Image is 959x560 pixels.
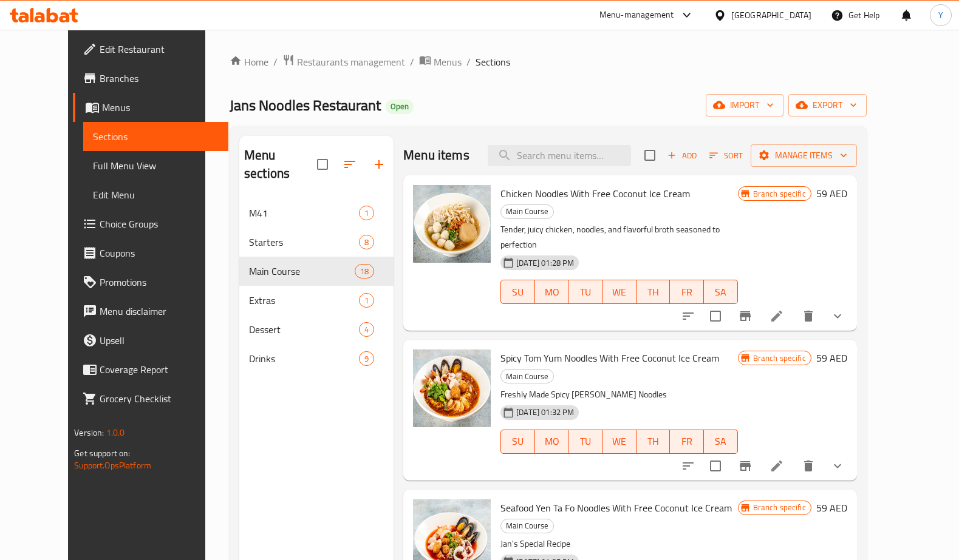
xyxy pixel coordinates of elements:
span: Edit Restaurant [100,42,219,56]
span: Branch specific [748,353,811,364]
nav: Menu sections [239,194,394,378]
button: export [788,94,867,116]
div: Starters8 [239,228,394,257]
span: 8 [360,237,374,248]
div: Starters [249,235,359,249]
button: sort-choices [674,451,703,481]
span: FR [675,433,699,450]
span: Select to update [703,453,728,479]
a: Grocery Checklist [73,384,228,413]
p: Freshly Made Spicy [PERSON_NAME] Noodles [500,387,737,402]
img: Chicken Noodles With Free Coconut Ice Cream [413,185,491,263]
span: Select to update [703,303,728,329]
div: Menu-management [599,8,674,22]
li: / [273,55,278,69]
span: Drinks [249,351,359,366]
p: Tender, juicy chicken, noodles, and flavorful broth seasoned to perfection [500,222,737,252]
a: Edit Menu [83,180,228,209]
span: Sort [709,149,743,163]
span: 18 [355,266,374,277]
span: Version: [74,425,104,440]
span: Promotions [100,275,219,289]
div: items [359,206,374,220]
button: Manage items [751,144,857,167]
button: SU [500,430,535,454]
a: Upsell [73,326,228,355]
div: items [359,351,374,366]
span: Y [938,8,943,22]
div: items [359,322,374,337]
span: Extras [249,293,359,308]
span: SU [506,433,530,450]
span: Add [666,149,698,163]
div: Main Course [500,204,554,219]
a: Home [230,55,268,69]
button: import [706,94,783,116]
span: Open [386,101,414,112]
button: TU [568,430,602,454]
span: Coverage Report [100,362,219,377]
span: Select all sections [310,152,335,177]
span: Seafood Yen Ta Fo Noodles With Free Coconut Ice Cream [500,499,732,517]
button: TU [568,280,602,304]
h2: Menu sections [244,146,317,183]
span: Manage items [760,148,847,163]
li: / [410,55,414,69]
a: Menu disclaimer [73,297,228,326]
span: 1 [360,207,374,219]
div: items [359,235,374,249]
span: 1 [360,295,374,306]
span: Choice Groups [100,217,219,231]
span: [DATE] 01:32 PM [511,407,579,418]
a: Coverage Report [73,355,228,384]
span: Main Course [501,204,553,218]
a: Sections [83,122,228,151]
span: 1.0.0 [106,425,125,440]
div: Dessert4 [239,315,394,344]
span: SU [506,283,530,301]
div: Extras1 [239,286,394,315]
button: FR [670,280,704,304]
span: Add item [663,146,701,165]
h6: 59 AED [816,185,847,202]
span: export [798,98,857,113]
span: Full Menu View [93,158,219,173]
h6: 59 AED [816,349,847,366]
a: Full Menu View [83,151,228,180]
a: Restaurants management [282,54,405,70]
span: Menus [102,100,219,115]
button: WE [602,430,636,454]
button: SA [704,430,738,454]
span: Sort sections [335,150,364,179]
a: Edit Restaurant [73,35,228,64]
input: search [488,145,631,166]
span: Branch specific [748,188,811,200]
span: Grocery Checklist [100,391,219,406]
button: TH [636,280,671,304]
div: items [355,264,374,278]
a: Edit menu item [770,309,784,323]
button: show more [823,302,852,331]
a: Menus [419,54,462,70]
a: Coupons [73,238,228,268]
button: SA [704,280,738,304]
nav: breadcrumb [230,54,867,70]
button: sort-choices [674,302,703,331]
span: MO [540,433,564,450]
button: Branch-specific-item [731,451,760,481]
span: MO [540,283,564,301]
h2: Menu items [403,146,469,164]
span: SA [709,433,733,450]
span: Sections [93,129,219,144]
div: items [359,293,374,308]
button: Add section [364,150,394,179]
span: TH [641,283,666,301]
div: Main Course [500,519,554,533]
span: Dessert [249,322,359,337]
span: FR [675,283,699,301]
h6: 59 AED [816,499,847,516]
span: Coupons [100,246,219,260]
span: Sort items [701,146,751,165]
span: M41 [249,206,359,220]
